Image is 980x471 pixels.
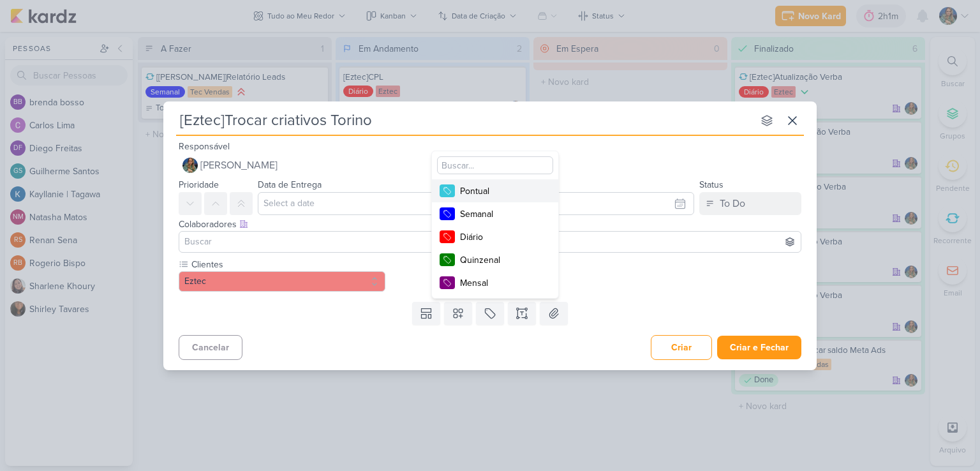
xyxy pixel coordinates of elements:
[190,258,385,271] label: Clientes
[176,109,753,132] input: Kard Sem Título
[460,230,543,244] div: Diário
[179,335,242,360] button: Cancelar
[460,184,543,198] div: Pontual
[460,207,543,221] div: Semanal
[432,271,558,294] button: Mensal
[720,196,745,211] div: To Do
[699,179,724,190] label: Status
[437,156,553,174] input: Buscar...
[182,234,798,250] input: Buscar
[258,192,694,215] input: Select a date
[699,192,801,215] button: To Do
[432,202,558,225] button: Semanal
[179,271,385,292] button: Eztec
[432,225,558,248] button: Diário
[258,179,322,190] label: Data de Entrega
[182,158,198,173] img: Isabella Gutierres
[460,253,543,267] div: Quinzenal
[179,179,219,190] label: Prioridade
[432,248,558,271] button: Quinzenal
[460,276,543,290] div: Mensal
[432,179,558,202] button: Pontual
[200,158,278,173] span: [PERSON_NAME]
[179,141,230,152] label: Responsável
[717,336,801,359] button: Criar e Fechar
[179,218,801,231] div: Colaboradores
[651,335,712,360] button: Criar
[179,154,801,177] button: [PERSON_NAME]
